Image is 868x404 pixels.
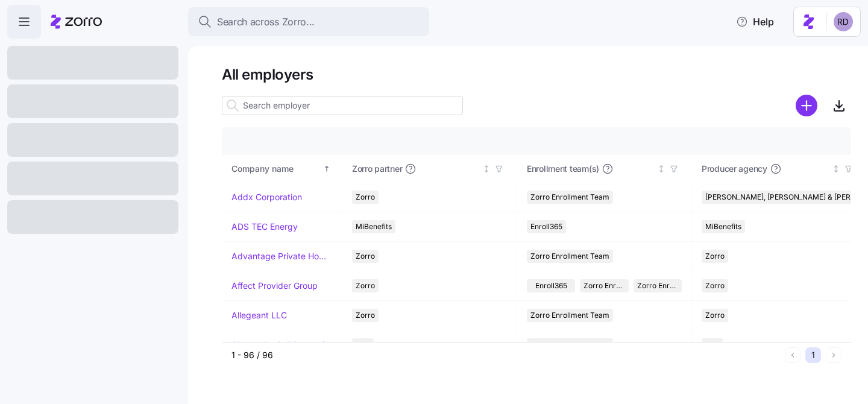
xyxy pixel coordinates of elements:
[705,279,725,292] span: Zorro
[530,309,609,322] span: Zorro Enrollment Team
[188,7,429,36] button: Search across Zorro...
[527,163,599,175] span: Enrollment team(s)
[231,349,780,361] div: 1 - 96 / 96
[356,220,392,233] span: MiBenefits
[222,155,342,183] th: Company nameSorted ascending
[637,279,678,292] span: Zorro Enrollment Experts
[222,65,851,84] h1: All employers
[702,163,767,175] span: Producer agency
[530,338,609,352] span: Zorro Enrollment Team
[530,220,562,233] span: Enroll365
[517,155,692,183] th: Enrollment team(s)Not sorted
[832,165,840,173] div: Not sorted
[530,250,609,263] span: Zorro Enrollment Team
[785,347,800,363] button: Previous page
[356,338,370,352] span: AJG
[583,279,624,292] span: Zorro Enrollment Team
[231,250,332,262] a: Advantage Private Home Care
[217,14,315,30] span: Search across Zorro...
[530,191,609,204] span: Zorro Enrollment Team
[356,309,375,322] span: Zorro
[231,339,332,351] a: Always On Call Answering Service
[356,279,375,292] span: Zorro
[342,155,517,183] th: Zorro partnerNot sorted
[805,347,821,363] button: 1
[231,162,321,175] div: Company name
[834,12,853,31] img: 6d862e07fa9c5eedf81a4422c42283ac
[352,163,402,175] span: Zorro partner
[356,191,375,204] span: Zorro
[705,309,725,322] span: Zorro
[705,250,725,263] span: Zorro
[726,10,784,34] button: Help
[736,14,774,29] span: Help
[796,95,817,116] svg: add icon
[482,165,491,173] div: Not sorted
[692,155,867,183] th: Producer agencyNot sorted
[356,250,375,263] span: Zorro
[826,347,841,363] button: Next page
[231,309,287,321] a: Allegeant LLC
[322,165,331,173] div: Sorted ascending
[231,221,298,233] a: ADS TEC Energy
[705,338,720,352] span: AJG
[222,96,463,115] input: Search employer
[705,220,741,233] span: MiBenefits
[231,280,318,292] a: Affect Provider Group
[535,279,567,292] span: Enroll365
[231,191,302,203] a: Addx Corporation
[657,165,665,173] div: Not sorted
